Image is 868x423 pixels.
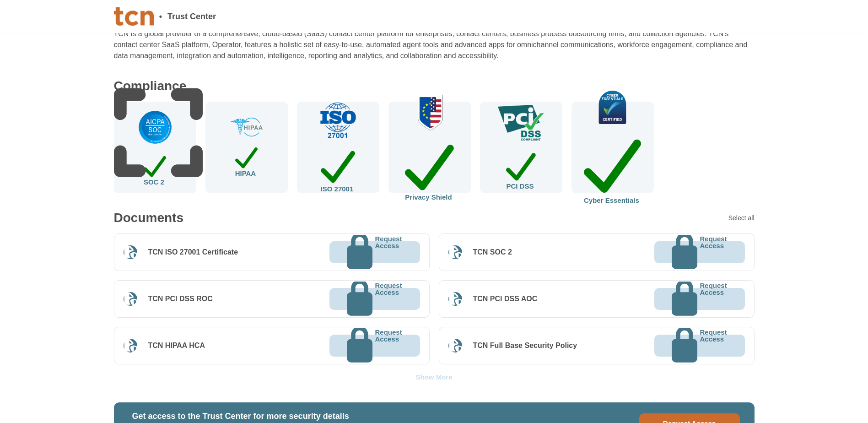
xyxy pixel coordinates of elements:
span: Trust Center [167,12,216,21]
img: Company Banner [114,7,154,26]
img: check [231,118,263,137]
div: SOC 2 [144,153,166,185]
div: HIPAA [235,144,258,177]
div: ISO 27001 [321,146,356,193]
div: TCN SOC 2 [473,248,512,257]
div: TCN Full Base Security Policy [473,341,577,350]
div: Privacy Shield [405,138,454,201]
img: check [403,94,456,130]
div: PCI DSS [506,149,535,189]
p: Request Access [375,329,402,363]
div: TCN PCI DSS ROC [148,294,213,304]
p: Request Access [375,282,402,316]
div: TCN PCI DSS AOC [473,294,538,304]
h3: Get access to the Trust Center for more security details [132,412,583,422]
img: check [498,105,544,141]
p: Request Access [700,329,727,363]
div: TCN is a global provider of a comprehensive, cloud-based (SaaS) contact center platform for enter... [114,28,755,61]
div: Select all [728,215,755,221]
span: • [159,12,162,21]
div: Documents [114,211,183,224]
p: Request Access [700,282,727,316]
div: Compliance [114,80,187,92]
p: Request Access [375,235,402,269]
div: TCN ISO 27001 Certificate [148,248,238,257]
div: TCN HIPAA HCA [148,341,205,350]
img: check [318,102,357,139]
img: check [583,91,642,124]
div: Show More [415,374,452,380]
div: Cyber Essentials [584,131,641,204]
p: Request Access [700,235,727,269]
